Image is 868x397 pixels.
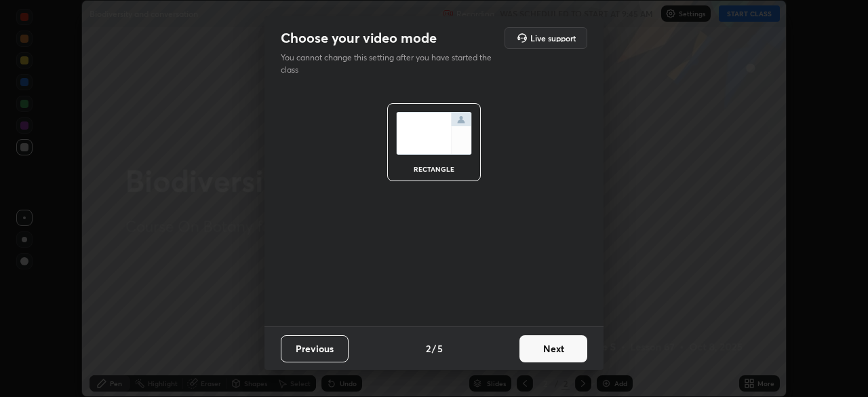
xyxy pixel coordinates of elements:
[281,52,500,76] p: You cannot change this setting after you have started the class
[437,341,443,356] h4: 5
[530,34,576,42] h5: Live support
[407,166,461,172] div: rectangle
[396,112,472,155] img: normalScreenIcon.ae25ed63.svg
[281,335,349,362] button: Previous
[426,341,431,356] h4: 2
[432,341,436,356] h4: /
[519,335,587,362] button: Next
[281,29,437,47] h2: Choose your video mode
